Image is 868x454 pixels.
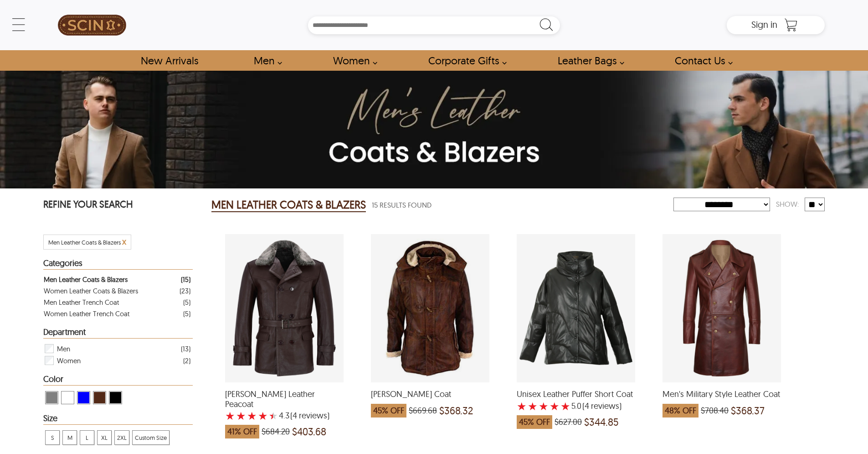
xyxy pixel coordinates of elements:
label: 5.0 [571,402,581,411]
span: $344.85 [584,417,619,427]
span: XL [98,431,111,444]
span: Men [57,343,70,355]
span: Marc German Leather Peacoat [225,389,344,409]
span: 45% OFF [517,415,552,429]
div: View S Men Leather Coats & Blazers [45,430,60,445]
div: ( 5 ) [183,308,190,319]
label: 3 rating [539,402,549,411]
div: Heading Filter Men Leather Coats & Blazers by Size [43,414,193,425]
span: ) [582,402,621,411]
img: SCIN [58,5,126,46]
a: Marc German Leather Peacoat with a 4.25 Star Rating 4 Product Review which was at a price of $684... [225,376,344,443]
label: 5 rating [560,402,570,411]
span: ) [290,411,329,420]
span: reviews [589,402,619,411]
a: Shop Leather Corporate Gifts [418,50,512,71]
label: 4 rating [258,411,268,420]
span: Custom Size [133,431,169,444]
a: Patrick Duffle Coat which was at a price of $669.68, now after discount the price is [371,376,489,422]
span: reviews [297,411,327,420]
label: 1 rating [225,411,235,420]
div: ( 2 ) [183,355,190,366]
h2: MEN LEATHER COATS & BLAZERS [211,198,366,212]
span: 45% OFF [371,404,406,417]
div: Filter Men Men Leather Coats & Blazers [44,343,190,355]
div: View One Color Men Leather Coats & Blazers [61,391,74,404]
div: View L Men Leather Coats & Blazers [80,430,94,445]
span: (4 [582,402,589,411]
div: View Brown ( Brand Color ) Men Leather Coats & Blazers [93,391,106,404]
label: 3 rating [247,411,257,420]
div: View M Men Leather Coats & Blazers [62,430,77,445]
div: View XL Men Leather Coats & Blazers [97,430,112,445]
span: Unisex Leather Puffer Short Coat [517,389,635,399]
span: $669.68 [409,406,437,415]
a: contact-us [664,50,738,71]
a: Shop Women Leather Jackets [323,50,382,71]
a: SCIN [43,5,141,46]
a: Men's Military Style Leather Coat which was at a price of $708.40, now after discount the price is [663,376,781,422]
div: ( 5 ) [183,297,190,308]
label: 1 rating [517,402,527,411]
div: Women Leather Coats & Blazers [44,285,138,297]
a: Cancel Filter [122,239,126,246]
span: 41% OFF [225,425,259,438]
span: $368.32 [439,406,473,415]
div: Heading Filter Men Leather Coats & Blazers by Department [43,328,193,339]
div: View Blue Men Leather Coats & Blazers [77,391,90,404]
div: Women Leather Trench Coat [44,308,129,319]
label: 2 rating [236,411,246,420]
div: View Custom Size Men Leather Coats & Blazers [132,430,169,445]
span: 2XL [115,431,129,444]
span: Men's Military Style Leather Coat [663,389,781,399]
div: Heading Filter Men Leather Coats & Blazers by Categories [43,259,193,270]
a: Shopping Cart [782,18,800,32]
div: Men Leather Coats & Blazers [44,274,128,285]
div: Show: [770,196,805,212]
a: Shop Leather Bags [547,50,629,71]
label: 5 rating [269,411,278,420]
label: 4 rating [550,402,560,411]
span: Women [57,355,81,366]
span: Patrick Duffle Coat [371,389,489,399]
div: Men Leather Coats & Blazers 15 Results Found [211,196,673,214]
span: x [122,236,126,247]
span: Filter Men Leather Coats & Blazers [48,239,121,246]
a: Filter Men Leather Trench Coat [44,297,190,308]
a: Filter Men Leather Coats & Blazers [44,274,190,285]
div: Heading Filter Men Leather Coats & Blazers by Color [43,375,193,386]
span: S [46,431,59,444]
span: $627.00 [555,417,582,427]
span: 48% OFF [663,404,699,417]
a: shop men's leather jackets [243,50,287,71]
span: 15 Results Found [372,199,431,211]
div: View Black Men Leather Coats & Blazers [109,391,122,404]
span: Sign in [751,19,777,30]
p: REFINE YOUR SEARCH [43,198,193,213]
a: Filter Women Leather Coats & Blazers [44,285,190,297]
a: Filter Women Leather Trench Coat [44,308,190,319]
div: ( 23 ) [180,285,190,297]
div: View 2XL Men Leather Coats & Blazers [114,430,129,445]
span: M [63,431,77,444]
div: Filter Women Men Leather Coats & Blazers [44,355,190,366]
label: 4.3 [279,411,289,420]
label: 2 rating [528,402,538,411]
span: $368.37 [731,406,765,415]
a: Unisex Leather Puffer Short Coat with a 5 Star Rating 4 Product Review which was at a price of $6... [517,376,635,433]
a: Shop New Arrivals [130,50,208,71]
div: Men Leather Trench Coat [44,297,119,308]
span: (4 [290,411,297,420]
span: $708.40 [701,406,729,415]
span: L [80,431,94,444]
div: View Grey Men Leather Coats & Blazers [45,391,58,404]
div: ( 15 ) [181,274,190,285]
span: $403.68 [292,427,326,436]
a: Sign in [751,22,777,29]
div: ( 13 ) [181,343,190,355]
span: $684.20 [262,427,290,436]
